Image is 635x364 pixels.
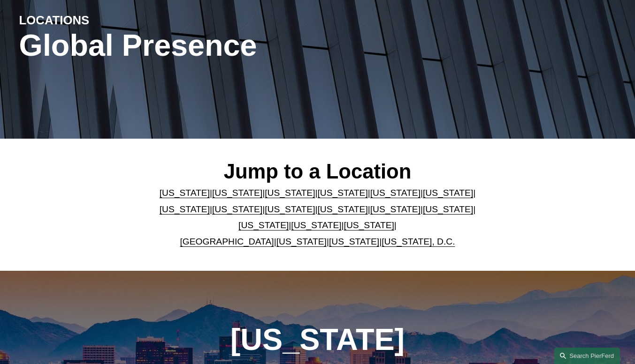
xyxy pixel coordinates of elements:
a: [US_STATE] [423,204,473,214]
a: [US_STATE] [160,204,210,214]
a: [US_STATE] [276,237,327,246]
a: [US_STATE] [370,188,421,198]
a: [US_STATE] [265,204,315,214]
h2: Jump to a Location [144,159,492,184]
a: [US_STATE] [344,220,394,230]
a: [US_STATE] [291,220,341,230]
a: [US_STATE] [212,204,262,214]
a: [US_STATE] [329,237,379,246]
a: [US_STATE] [317,188,367,198]
a: [US_STATE] [238,220,289,230]
a: [GEOGRAPHIC_DATA] [180,237,274,246]
a: [US_STATE], D.C. [382,237,455,246]
a: [US_STATE] [160,188,210,198]
a: [US_STATE] [265,188,315,198]
h4: LOCATIONS [19,13,168,28]
h1: Global Presence [19,28,417,63]
a: [US_STATE] [423,188,473,198]
a: [US_STATE] [212,188,262,198]
h1: [US_STATE] [193,322,442,357]
a: [US_STATE] [370,204,421,214]
p: | | | | | | | | | | | | | | | | | | [144,185,492,250]
a: Search this site [554,348,620,364]
a: [US_STATE] [317,204,367,214]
